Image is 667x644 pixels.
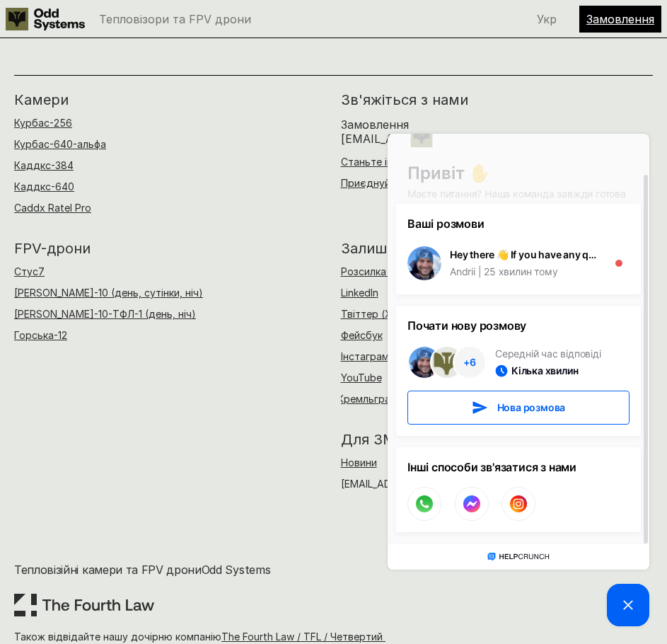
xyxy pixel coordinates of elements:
font: Залишайтеся на зв'язку [341,240,509,257]
a: Новини [341,456,377,468]
a: [PERSON_NAME]-10-ТФЛ-1 (день, ніч) [14,308,196,320]
font: Укр [537,12,557,26]
a: Станьте інвестором або благодійником [341,156,538,168]
a: Фейсбук [341,329,383,341]
font: [EMAIL_ADDRESS][DOMAIN_NAME] [341,132,542,146]
a: Твіттер (X) [341,308,396,320]
font: [EMAIL_ADDRESS][DOMAIN_NAME] [341,478,507,490]
font: Для ЗМІ [341,431,400,448]
font: Odd Systems [202,563,270,577]
a: [PERSON_NAME]-10 (день, сутінки, ніч) [14,287,203,299]
a: Замовлення [586,12,654,26]
a: Курбас-640-альфа [14,138,106,150]
a: LinkedIn [341,287,378,299]
a: Приєднуйтесь до нашої команди [341,177,506,189]
a: Розсилка електронною поштою [341,265,499,277]
a: Стус7 [14,265,45,277]
a: Курбас-256 [14,117,72,129]
a: Caddx Ratel Pro [14,202,91,214]
a: Горська-12 [14,329,67,341]
a: Кремльграма [337,393,403,405]
a: Каддкс-640 [14,180,74,192]
a: Каддкс-384 [14,159,74,171]
font: Тепловізори та FPV дрони [99,12,251,26]
font: Замовлення [341,117,409,132]
a: YouTube [341,372,382,384]
iframe: HelpCrunch [384,130,653,630]
font: Зв'яжіться з нами [341,91,468,108]
a: Інстаграм [341,350,389,362]
font: FPV-дрони [14,240,91,257]
font: Камери [14,91,69,108]
font: Тепловізійні камери та FPV дрони [14,563,202,577]
font: Також відвідайте нашу дочірню компанію [14,631,221,643]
